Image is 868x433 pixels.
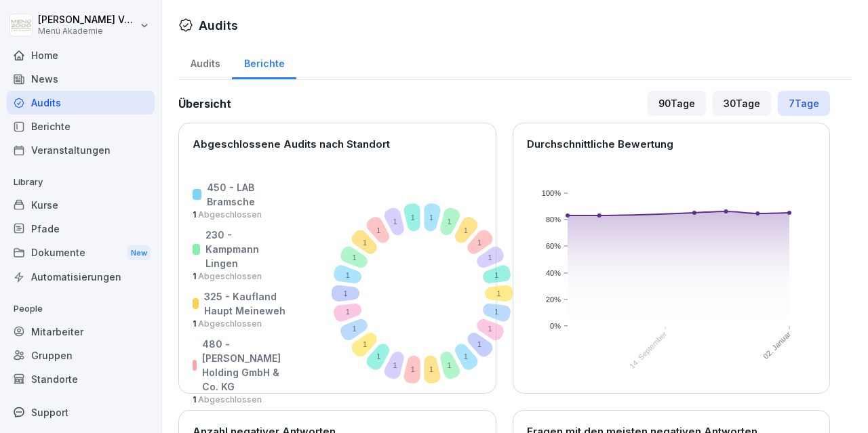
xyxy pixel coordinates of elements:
[205,228,288,270] p: 230 - Kampmann Lingen
[7,367,155,391] a: Standorte
[204,289,288,318] p: 325 - Kaufland Haupt Meineweh
[196,394,262,405] span: Abgeschlossen
[7,344,155,367] a: Gruppen
[7,171,155,193] p: Library
[178,45,232,79] a: Audits
[38,26,137,36] p: Menü Akademie
[778,91,830,116] div: 7 Tage
[127,245,151,261] div: New
[762,329,792,360] text: 02. Januar
[545,269,560,277] text: 40%
[7,265,155,289] a: Automatisierungen
[207,180,288,209] p: 450 - LAB Bramsche
[7,193,155,217] a: Kurse
[648,91,706,116] div: 90 Tage
[545,295,560,304] text: 20%
[7,217,155,241] a: Pfade
[202,337,288,394] p: 480 - [PERSON_NAME] Holding GmbH & Co. KG
[7,320,155,344] a: Mitarbeiter
[199,16,238,35] h1: Audits
[545,242,560,250] text: 60%
[7,67,155,91] a: News
[178,96,231,112] h2: Übersicht
[627,329,668,370] text: 14. September
[196,271,262,281] span: Abgeschlossen
[193,209,288,221] p: 1
[713,91,771,116] div: 30 Tage
[38,14,137,26] p: [PERSON_NAME] Vonau
[7,138,155,162] a: Veranstaltungen
[545,215,560,224] text: 80%
[232,45,296,79] a: Berichte
[527,137,816,152] p: Durchschnittliche Bewertung
[193,318,288,330] p: 1
[541,189,560,197] text: 100%
[196,318,262,329] span: Abgeschlossen
[7,43,155,67] a: Home
[7,115,155,138] a: Berichte
[193,137,482,152] p: Abgeschlossene Audits nach Standort
[7,241,155,266] div: Dokumente
[550,322,561,330] text: 0%
[7,91,155,115] a: Audits
[7,241,155,266] a: DokumenteNew
[193,270,288,283] p: 1
[193,394,288,406] p: 1
[7,400,155,424] div: Support
[196,209,262,220] span: Abgeschlossen
[7,298,155,320] p: People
